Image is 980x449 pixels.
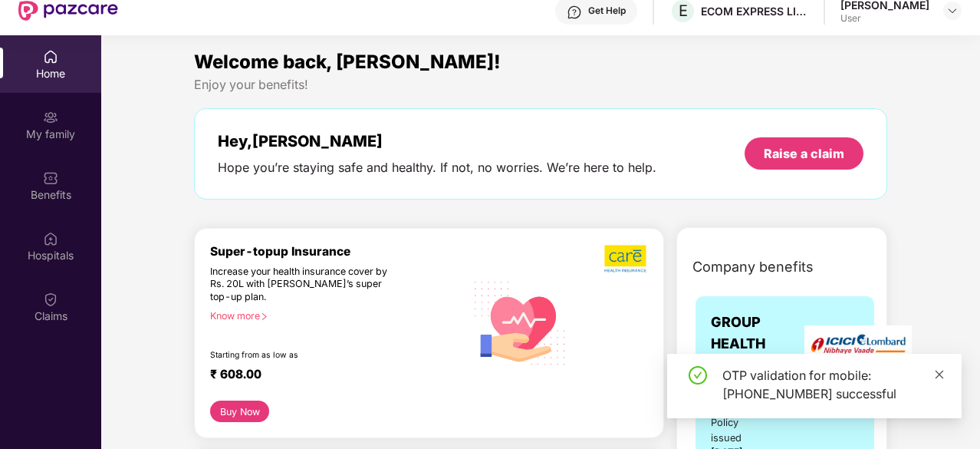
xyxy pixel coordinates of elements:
[194,51,501,73] span: Welcome back, [PERSON_NAME]!
[210,266,400,304] div: Increase your health insurance cover by Rs. 20L with [PERSON_NAME]’s super top-up plan.
[210,310,456,321] div: Know more
[210,244,465,259] div: Super-topup Insurance
[194,77,887,93] div: Enjoy your benefits!
[210,401,269,422] button: Buy Now
[692,256,814,278] span: Company benefits
[218,132,656,150] div: Hey, [PERSON_NAME]
[840,12,929,25] div: User
[764,145,844,162] div: Raise a claim
[218,160,656,176] div: Hope you’re staying safe and healthy. If not, no worries. We’re here to help.
[43,292,58,307] img: svg+xml;base64,PHN2ZyBpZD0iQ2xhaW0iIHhtbG5zPSJodHRwOi8vd3d3LnczLm9yZy8yMDAwL3N2ZyIgd2lkdGg9IjIwIi...
[689,366,707,385] span: check-circle
[43,110,58,125] img: svg+xml;base64,PHN2ZyB3aWR0aD0iMjAiIGhlaWdodD0iMjAiIHZpZXdCb3g9IjAgMCAyMCAyMCIgZmlsbD0ibm9uZSIgeG...
[18,1,118,21] img: New Pazcare Logo
[934,369,945,380] span: close
[43,170,58,186] img: svg+xml;base64,PHN2ZyBpZD0iQmVuZWZpdHMiIHhtbG5zPSJodHRwOi8vd3d3LnczLm9yZy8yMDAwL3N2ZyIgd2lkdGg9Ij...
[210,367,450,385] div: ₹ 608.00
[465,266,575,378] img: svg+xml;base64,PHN2ZyB4bWxucz0iaHR0cDovL3d3dy53My5vcmcvMjAwMC9zdmciIHhtbG5zOnhsaW5rPSJodHRwOi8vd3...
[210,350,400,361] div: Starting from as low as
[946,5,959,17] img: svg+xml;base64,PHN2ZyBpZD0iRHJvcGRvd24tMzJ4MzIiIHhtbG5zPSJodHRwOi8vd3d3LnczLm9yZy8yMDAwL3N2ZyIgd2...
[567,5,582,20] img: svg+xml;base64,PHN2ZyBpZD0iSGVscC0zMngzMiIgeG1sbnM9Imh0dHA6Ly93d3cudzMub3JnLzIwMDAvc3ZnIiB3aWR0aD...
[604,244,648,273] img: b5dec4f62d2307b9de63beb79f102df3.png
[679,2,688,20] span: E
[701,4,808,18] div: ECOM EXPRESS LIMITED
[804,325,912,363] img: insurerLogo
[43,49,58,64] img: svg+xml;base64,PHN2ZyBpZD0iSG9tZSIgeG1sbnM9Imh0dHA6Ly93d3cudzMub3JnLzIwMDAvc3ZnIiB3aWR0aD0iMjAiIG...
[260,312,268,321] span: right
[711,312,812,377] span: GROUP HEALTH INSURANCE25
[43,231,58,246] img: svg+xml;base64,PHN2ZyBpZD0iSG9zcGl0YWxzIiB4bWxucz0iaHR0cDovL3d3dy53My5vcmcvMjAwMC9zdmciIHdpZHRoPS...
[722,366,943,403] div: OTP validation for mobile: [PHONE_NUMBER] successful
[588,5,626,17] div: Get Help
